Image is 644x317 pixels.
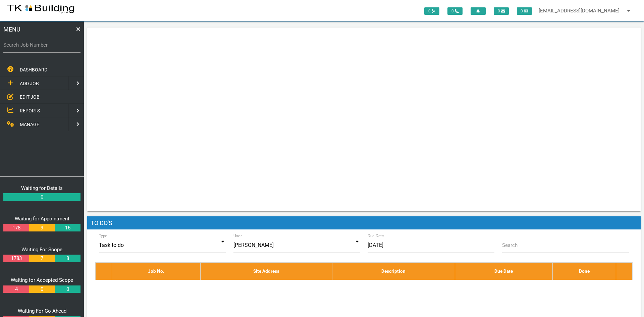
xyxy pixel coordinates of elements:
label: Search Job Number [3,41,80,49]
span: ADD JOB [20,81,39,86]
a: Waiting for Appointment [15,216,69,222]
th: Site Address [201,263,332,280]
a: 0 [29,285,55,293]
label: Type [99,233,107,239]
a: Waiting For Scope [21,247,62,253]
span: 0 [494,7,509,15]
a: 0 [3,193,80,201]
th: Description [332,263,455,280]
span: 0 [424,7,439,15]
label: Due Date [368,233,384,239]
a: 7 [29,255,55,262]
a: 178 [3,224,29,232]
a: Waiting for Accepted Scope [11,277,73,283]
a: 0 [55,285,80,293]
a: Waiting For Go Ahead [18,308,66,314]
a: 4 [3,285,29,293]
label: Search [502,242,518,249]
a: 1783 [3,255,29,262]
span: REPORTS [20,108,40,113]
img: s3file [7,3,75,14]
th: Job No. [112,263,201,280]
th: Due Date [455,263,552,280]
a: 8 [55,255,80,262]
a: 9 [29,224,55,232]
h1: To Do's [87,216,641,230]
span: 0 [447,7,463,15]
a: 16 [55,224,80,232]
span: 0 [517,7,532,15]
span: MENU [3,25,20,34]
span: DASHBOARD [20,67,47,72]
span: EDIT JOB [20,94,40,100]
a: Waiting for Details [21,185,63,191]
span: MANAGE [20,122,39,127]
th: Done [552,263,616,280]
label: User [233,233,242,239]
